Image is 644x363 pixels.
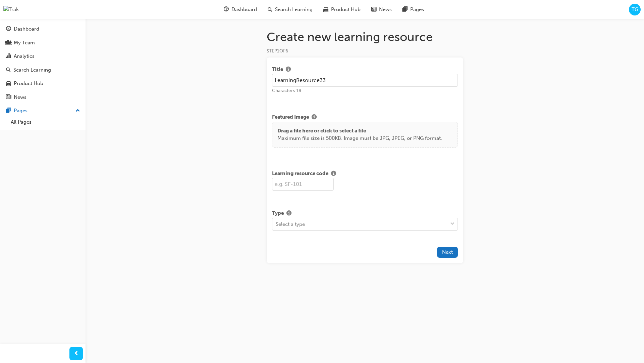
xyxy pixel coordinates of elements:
span: Title [272,66,283,74]
div: Dashboard [14,25,39,33]
span: prev-icon [74,350,79,358]
button: Show info [328,170,339,178]
span: guage-icon [6,26,11,32]
span: people-icon [6,40,11,46]
span: Product Hub [331,6,361,13]
span: info-icon [331,171,336,177]
button: TG [629,4,641,15]
img: Trak [3,6,19,13]
a: Search Learning [3,64,83,76]
span: news-icon [6,94,11,100]
button: Show info [284,209,294,218]
span: STEP 1 OF 6 [267,48,288,54]
span: News [379,6,392,13]
a: My Team [3,37,83,49]
div: Search Learning [13,66,51,74]
span: TG [632,6,638,13]
span: news-icon [371,5,376,14]
button: Pages [3,105,83,117]
a: search-iconSearch Learning [262,3,318,16]
a: car-iconProduct Hub [318,3,366,16]
span: car-icon [323,5,328,14]
a: news-iconNews [366,3,397,16]
span: car-icon [6,81,11,87]
a: Product Hub [3,77,83,90]
button: Show info [309,113,319,122]
h1: Create new learning resource [267,30,463,44]
span: Type [272,209,284,218]
span: Pages [410,6,424,13]
a: Dashboard [3,23,83,35]
a: All Pages [8,117,83,127]
span: search-icon [268,5,272,14]
div: Pages [14,107,28,115]
button: Show info [283,66,293,74]
span: Search Learning [275,6,313,13]
div: Select a type [276,220,305,228]
span: info-icon [286,67,291,73]
a: guage-iconDashboard [218,3,262,16]
span: Learning resource code [272,170,328,178]
span: info-icon [312,115,317,121]
span: pages-icon [402,5,408,14]
span: info-icon [286,211,291,217]
p: Drag a file here or click to select a file [277,127,442,135]
span: Characters: 18 [272,88,301,93]
span: Dashboard [231,6,257,13]
span: up-icon [75,107,80,115]
a: pages-iconPages [397,3,429,16]
button: DashboardMy TeamAnalyticsSearch LearningProduct HubNews [3,22,83,105]
span: search-icon [6,67,11,73]
input: e.g. SF-101 [272,178,334,191]
span: chart-icon [6,53,11,59]
span: pages-icon [6,108,11,114]
div: Drag a file here or click to select a fileMaximum file size is 500KB. Image must be JPG, JPEG, or... [272,122,458,148]
div: News [14,93,26,101]
input: e.g. Sales Fundamentals [272,74,458,87]
p: Maximum file size is 500KB. Image must be JPG, JPEG, or PNG format. [277,134,442,142]
div: My Team [14,39,35,47]
div: Product Hub [14,80,43,87]
span: guage-icon [224,5,229,14]
span: down-icon [450,220,455,229]
div: Analytics [14,52,35,60]
span: Next [442,249,453,255]
span: Featured Image [272,113,309,122]
a: News [3,91,83,104]
button: Next [437,247,458,258]
a: Analytics [3,50,83,63]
